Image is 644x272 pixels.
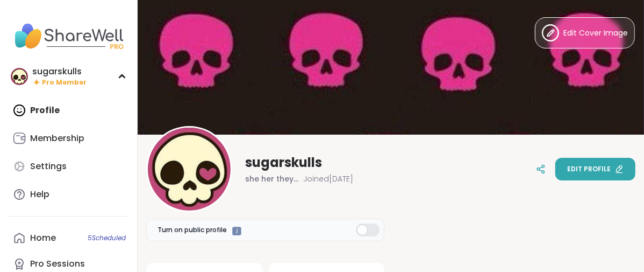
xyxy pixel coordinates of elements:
[158,225,227,235] span: Turn on public profile
[30,132,84,144] div: Membership
[563,27,628,39] span: Edit Cover Image
[88,234,126,242] span: 5 Scheduled
[9,17,128,55] img: ShareWell Nav Logo
[9,154,128,179] a: Settings
[30,161,67,172] div: Settings
[11,68,28,85] img: sugarskulls
[555,158,635,180] button: Edit profile
[9,182,128,207] a: Help
[9,225,128,251] a: Home5Scheduled
[30,258,85,270] div: Pro Sessions
[30,189,49,200] div: Help
[42,78,87,87] span: Pro Member
[567,164,611,174] span: Edit profile
[303,173,353,184] span: Joined [DATE]
[32,66,87,78] div: sugarskulls
[9,125,128,151] a: Membership
[245,154,322,171] span: sugarskulls
[245,173,299,184] span: she her they them
[148,128,231,211] img: sugarskulls
[535,17,635,48] button: Edit Cover Image
[30,232,56,244] div: Home
[232,227,241,236] iframe: Spotlight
